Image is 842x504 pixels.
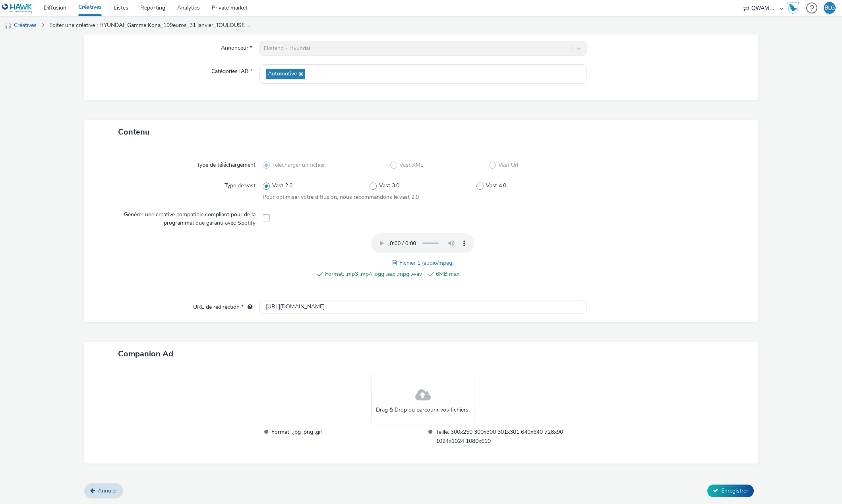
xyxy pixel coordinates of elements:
[498,161,518,169] span: Vast Url
[99,208,259,227] label: Générer une creative compatible compliant pour de la programmatique garanti avec Spotify
[707,485,754,497] button: Enregistrer
[190,300,256,311] label: URL de redirection *
[268,71,297,77] span: Automotive
[486,182,506,190] span: Vast 4.0
[263,193,419,201] span: Pour optimiser votre diffusion, nous recommandons le vast 2.0
[45,16,256,35] a: Editer une créative : HYUNDAI_Gamme Kona_199euros_31 janvier_TOULOUSE NORD_LOM3.mp3
[399,259,454,267] span: Fichier 1 (audio/mpeg)
[259,300,586,314] input: url...
[2,3,33,13] img: undefined Logo
[325,269,422,279] span: Format: .mp3 .mp4 .ogg .aac .mpg .wav
[98,487,117,494] span: Annuler
[436,427,586,446] span: Taille: 300x250 300x300 301x301 640x640 728x90 1024x1024 1080x610
[787,2,799,14] img: Hawk Academy
[376,406,470,414] span: Drag & Drop ou parcourir vos fichiers.
[721,487,748,494] span: Enregistrer
[272,182,292,190] span: Vast 2.0
[379,182,399,190] span: Vast 3.0
[84,483,123,498] a: Annuler
[118,348,173,359] span: Companion Ad
[244,303,252,311] div: L'URL de redirection sera utilisée comme URL de validation avec certains SSP et ce sera l'URL de ...
[436,269,533,279] span: 6MB max
[825,2,835,14] div: BLG
[194,158,259,169] label: Type de téléchargement
[272,161,325,169] span: Télécharger un fichier
[399,161,424,169] span: Vast XML
[271,427,422,446] span: Format: .jpg .png .gif
[208,64,256,75] label: Catégories IAB *
[221,179,259,190] label: Type de vast
[118,127,150,137] span: Contenu
[4,22,12,30] img: audio
[787,2,802,14] a: Hawk Academy
[218,41,256,52] label: Annonceur *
